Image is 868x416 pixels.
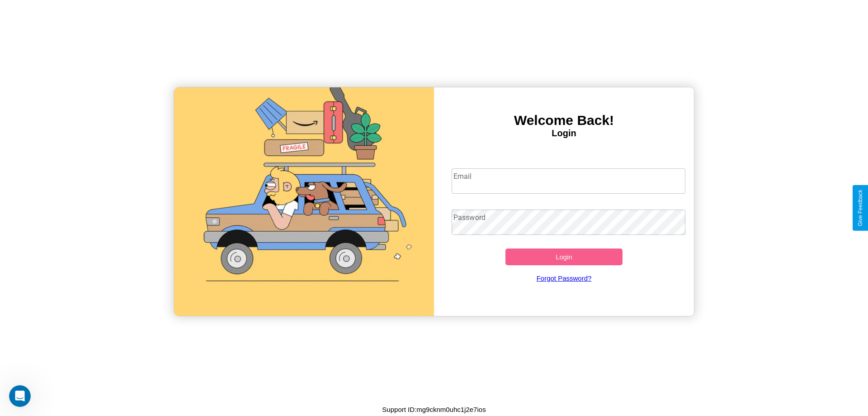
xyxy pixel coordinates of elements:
div: Give Feedback [857,190,863,226]
h4: Login [434,128,694,139]
button: Login [505,249,623,265]
p: Support ID: mg9cknm0uhc1j2e7ios [382,403,486,416]
img: gif [174,87,434,316]
h3: Welcome Back! [434,113,694,128]
iframe: Intercom live chat [9,385,31,407]
a: Forgot Password? [447,265,681,291]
